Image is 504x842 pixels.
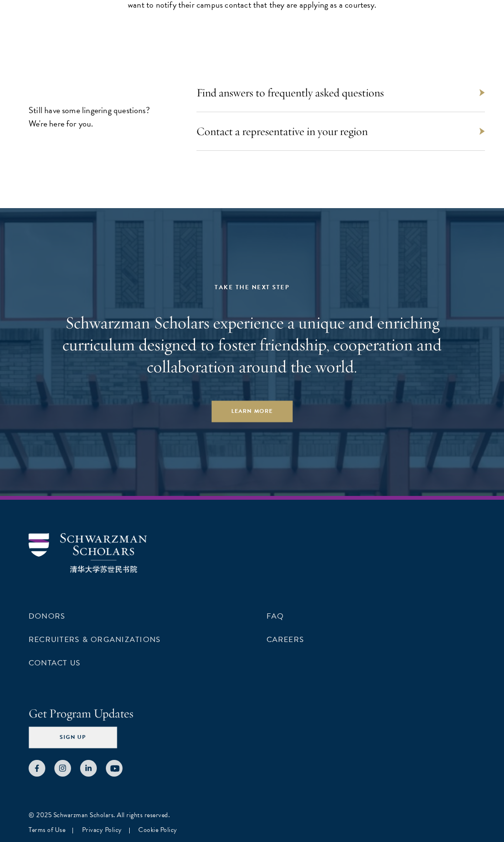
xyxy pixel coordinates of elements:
[267,610,284,622] a: FAQ
[29,810,475,820] div: © 2025 Schwarzman Scholars. All rights reserved.
[29,610,65,622] a: Donors
[29,825,65,835] a: Terms of Use
[196,124,368,138] a: Contact a representative in your region
[29,705,475,723] h4: Get Program Updates
[29,634,161,645] a: Recruiters & Organizations
[138,825,177,835] a: Cookie Policy
[29,533,147,573] img: Schwarzman Scholars
[29,657,81,669] a: Contact Us
[82,825,122,835] a: Privacy Policy
[211,400,293,422] a: Learn More
[267,634,305,645] a: Careers
[31,312,474,378] h2: Schwarzman Scholars experience a unique and enriching curriculum designed to foster friendship, c...
[31,282,474,293] div: Take the Next Step
[29,104,157,130] p: Still have some lingering questions? We're here for you.
[29,726,117,748] button: Sign Up
[196,85,384,100] a: Find answers to frequently asked questions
